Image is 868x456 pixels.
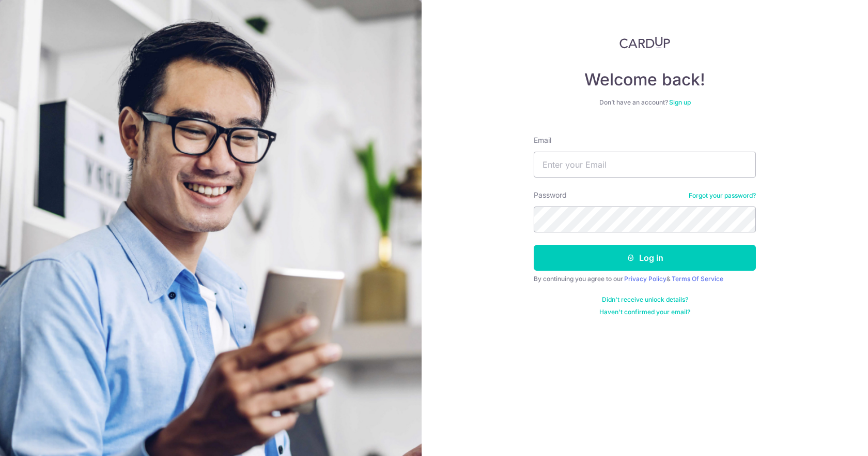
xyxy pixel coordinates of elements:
[672,275,723,283] a: Terms Of Service
[534,245,756,271] button: Log in
[534,152,756,178] input: Enter your Email
[534,98,756,107] div: Don’t have an account?
[669,98,691,106] a: Sign up
[534,190,567,200] label: Password
[619,36,670,49] img: CardUp Logo
[534,275,756,283] div: By continuing you agree to our &
[534,69,756,90] h4: Welcome back!
[534,135,551,145] label: Email
[602,296,688,304] a: Didn't receive unlock details?
[689,192,756,200] a: Forgot your password?
[599,308,690,316] a: Haven't confirmed your email?
[624,275,667,283] a: Privacy Policy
